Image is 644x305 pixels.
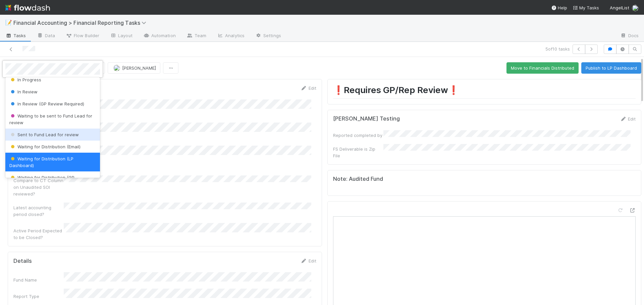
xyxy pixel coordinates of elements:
span: In Review [9,89,38,94]
span: Waiting for Distribution (LP Dashboard) [9,156,73,168]
span: Waiting for Distribution (GP Dashboard) [9,175,74,187]
span: In Progress [9,77,41,82]
span: Waiting for Distribution (Email) [9,144,80,149]
span: In Review (GP Review Required) [9,101,84,106]
span: Sent to Fund Lead for review [9,132,79,137]
span: Waiting to be sent to Fund Lead for review [9,113,92,125]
